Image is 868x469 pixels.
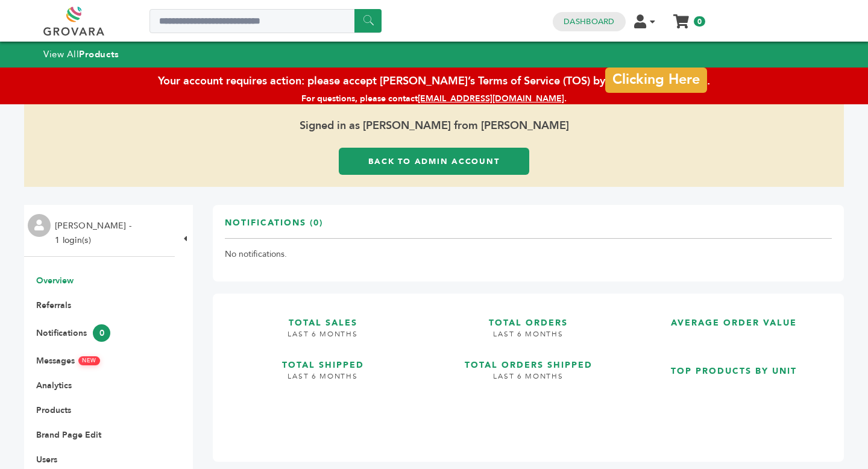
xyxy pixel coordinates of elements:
h3: AVERAGE ORDER VALUE [636,306,832,329]
a: Products [36,404,71,416]
h3: Notifications (0) [225,217,323,238]
span: 0 [694,16,705,27]
span: Signed in as [PERSON_NAME] from [PERSON_NAME] [24,104,844,148]
a: Analytics [36,380,72,391]
a: TOP PRODUCTS BY UNIT [636,354,832,440]
span: NEW [78,356,100,365]
td: No notifications. [225,239,832,270]
a: My Cart [675,11,688,24]
a: Notifications0 [36,327,110,339]
h3: TOTAL ORDERS [430,306,626,329]
img: profile.png [28,214,51,237]
a: [EMAIL_ADDRESS][DOMAIN_NAME] [418,93,564,104]
a: MessagesNEW [36,355,100,367]
a: TOTAL ORDERS LAST 6 MONTHS TOTAL ORDERS SHIPPED LAST 6 MONTHS [430,306,626,440]
li: [PERSON_NAME] - 1 login(s) [55,219,134,248]
a: View AllProducts [43,48,119,60]
a: Users [36,454,57,465]
span: 0 [93,324,110,342]
h3: TOTAL SHIPPED [225,348,421,371]
a: Overview [36,275,74,286]
a: Dashboard [564,16,614,27]
h4: LAST 6 MONTHS [430,329,626,348]
h3: TOP PRODUCTS BY UNIT [636,354,832,377]
a: Clicking Here [605,68,706,93]
h3: TOTAL SALES [225,306,421,329]
a: TOTAL SALES LAST 6 MONTHS TOTAL SHIPPED LAST 6 MONTHS [225,306,421,440]
a: AVERAGE ORDER VALUE [636,306,832,344]
h3: TOTAL ORDERS SHIPPED [430,348,626,371]
h4: LAST 6 MONTHS [225,329,421,348]
a: Brand Page Edit [36,429,101,441]
h4: LAST 6 MONTHS [225,371,421,391]
a: Back to Admin Account [339,148,529,175]
input: Search a product or brand... [149,9,382,33]
a: Referrals [36,300,71,311]
strong: Products [79,48,119,60]
h4: LAST 6 MONTHS [430,371,626,391]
